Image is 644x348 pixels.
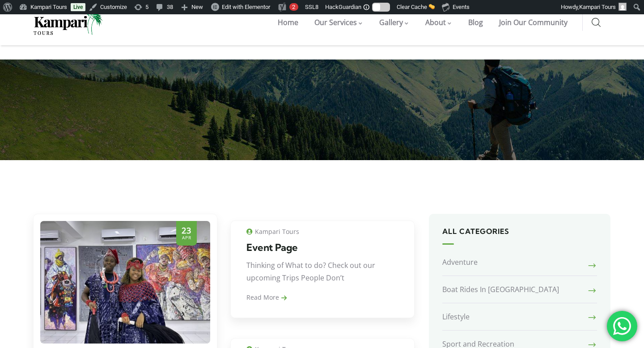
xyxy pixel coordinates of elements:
[292,4,295,10] span: 2
[442,254,597,276] a: Adventure
[442,276,597,303] a: Boat Rides In [GEOGRAPHIC_DATA]
[397,4,427,10] span: Clear Cache
[182,226,191,235] span: 23
[34,10,103,35] img: Home
[40,221,210,344] img: Local Nigeria Trips
[442,304,597,331] a: Lifestyle
[71,3,85,11] a: Live
[379,17,403,27] span: Gallery
[499,17,568,27] span: Join Our Community
[246,293,287,301] a: Read More
[442,227,597,245] h5: All Categories
[222,4,270,10] span: Edit with Elementor
[429,4,435,9] img: 🧽
[246,259,398,291] div: Thinking of What to do? Check out our upcoming Trips People Don’t
[182,235,191,240] span: Apr
[246,227,299,236] span: Kampari Tours
[579,4,616,10] span: Kampari Tours
[607,311,637,341] div: 'Chat
[314,17,357,27] span: Our Services
[278,17,298,27] span: Home
[246,241,298,254] a: Event Page
[468,17,483,27] span: Blog
[425,17,446,27] span: About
